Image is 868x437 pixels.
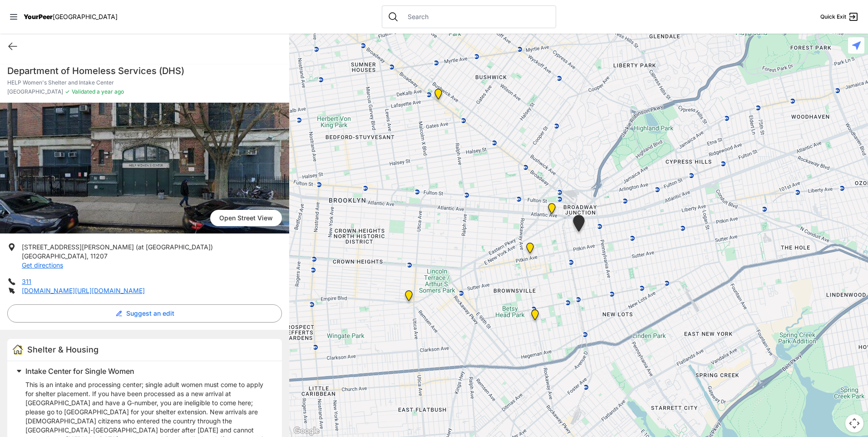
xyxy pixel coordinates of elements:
button: Suggest an edit [7,304,282,323]
span: ✓ [65,88,70,95]
a: [DOMAIN_NAME][URL][DOMAIN_NAME] [22,287,145,294]
p: HELP Women's Shelter and Intake Center [7,79,282,86]
span: YourPeer [24,13,53,20]
div: Headquarters [429,85,448,107]
a: Get directions [22,261,63,269]
div: Main Location [399,287,418,308]
input: Search [402,12,550,21]
h1: Department of Homeless Services (DHS) [7,65,282,77]
a: Open this area in Google Maps (opens a new window) [291,425,321,437]
div: Brooklyn DYCD Youth Drop-in Center [526,306,544,328]
span: [STREET_ADDRESS][PERSON_NAME] (at [GEOGRAPHIC_DATA]) [22,243,213,251]
span: [GEOGRAPHIC_DATA] [53,13,118,20]
div: Continuous Access Adult Drop-In (CADI) [521,239,539,261]
div: The Gathering Place Drop-in Center [542,199,561,221]
a: Quick Exit [820,11,859,22]
span: , [87,252,89,260]
span: Intake Center for Single Women [25,367,134,376]
span: 11207 [90,252,108,260]
span: Suggest an edit [126,309,174,318]
button: Map camera controls [845,414,863,432]
span: Shelter & Housing [27,345,99,354]
img: Google [291,425,321,437]
div: HELP Women's Shelter and Intake Center [567,211,590,239]
span: [GEOGRAPHIC_DATA] [22,252,87,260]
span: [GEOGRAPHIC_DATA] [7,88,63,95]
a: 311 [22,278,31,285]
a: Open Street View [210,210,282,226]
a: YourPeer[GEOGRAPHIC_DATA] [24,14,118,20]
span: Validated [72,88,95,95]
span: Quick Exit [820,13,846,20]
span: a year ago [95,88,124,95]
